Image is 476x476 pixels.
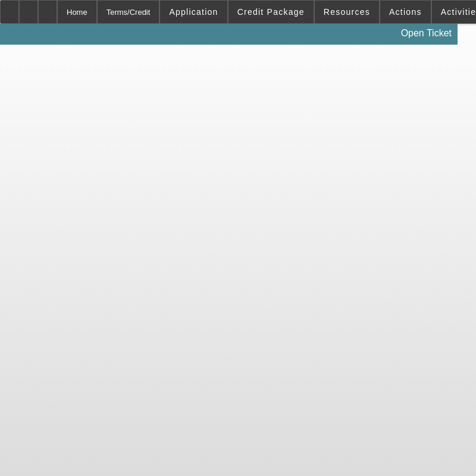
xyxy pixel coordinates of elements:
[237,7,305,17] span: Credit Package
[315,1,379,23] button: Resources
[396,23,456,43] a: Open Ticket
[389,7,422,17] span: Actions
[324,7,370,17] span: Resources
[160,1,227,23] button: Application
[228,1,314,23] button: Credit Package
[169,7,218,17] span: Application
[380,1,431,23] button: Actions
